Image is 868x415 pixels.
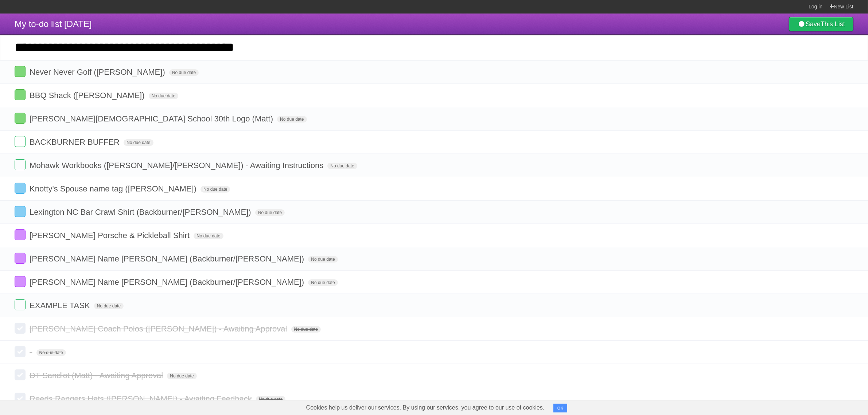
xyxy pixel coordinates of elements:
span: No due date [194,233,223,239]
span: Lexington NC Bar Crawl Shirt (Backburner/[PERSON_NAME]) [30,207,253,217]
label: Done [15,206,26,217]
label: Done [15,159,26,170]
label: Done [15,253,26,264]
span: Never Never Golf ([PERSON_NAME]) [30,67,167,77]
span: No due date [308,256,338,263]
label: Done [15,346,26,357]
label: Done [15,299,26,310]
span: DT Sandlot (Matt) - Awaiting Approval [30,371,165,380]
span: Cookies help us deliver our services. By using our services, you agree to our use of cookies. [299,400,552,415]
span: Mohawk Workbooks ([PERSON_NAME]/[PERSON_NAME]) - Awaiting Instructions [30,161,325,170]
a: SaveThis List [789,17,853,31]
span: BACKBURNER BUFFER [30,137,121,147]
span: Knotty's Spouse name tag ([PERSON_NAME]) [30,184,198,193]
span: No due date [308,279,338,286]
button: OK [553,404,568,412]
span: No due date [94,303,124,309]
label: Done [15,66,26,77]
span: No due date [124,139,153,146]
label: Done [15,393,26,404]
label: Done [15,89,26,100]
span: No due date [36,349,66,356]
span: No due date [277,116,307,123]
span: [PERSON_NAME] Porsche & Pickleball Shirt [30,231,191,240]
span: No due date [169,69,199,76]
label: Done [15,323,26,334]
span: [PERSON_NAME][DEMOGRAPHIC_DATA] School 30th Logo (Matt) [30,114,275,123]
span: [PERSON_NAME] Name [PERSON_NAME] (Backburner/[PERSON_NAME]) [30,278,306,287]
span: No due date [255,209,285,216]
span: No due date [167,373,196,379]
span: No due date [327,163,357,169]
label: Done [15,113,26,124]
span: BBQ Shack ([PERSON_NAME]) [30,91,146,100]
label: Done [15,183,26,194]
span: Reeds Rangers Hats ([PERSON_NAME]) - Awaiting Feedback [30,394,254,403]
span: No due date [201,186,230,193]
span: EXAMPLE TASK [30,301,92,310]
span: No due date [291,326,321,333]
label: Done [15,229,26,240]
span: No due date [256,396,285,403]
span: [PERSON_NAME] Name [PERSON_NAME] (Backburner/[PERSON_NAME]) [30,254,306,263]
span: No due date [149,93,178,99]
label: Done [15,276,26,287]
span: [PERSON_NAME] Coach Polos ([PERSON_NAME]) - Awaiting Approval [30,324,289,333]
span: My to-do list [DATE] [15,19,92,29]
label: Done [15,136,26,147]
label: Done [15,369,26,380]
b: This List [821,20,845,28]
span: - [30,348,34,357]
